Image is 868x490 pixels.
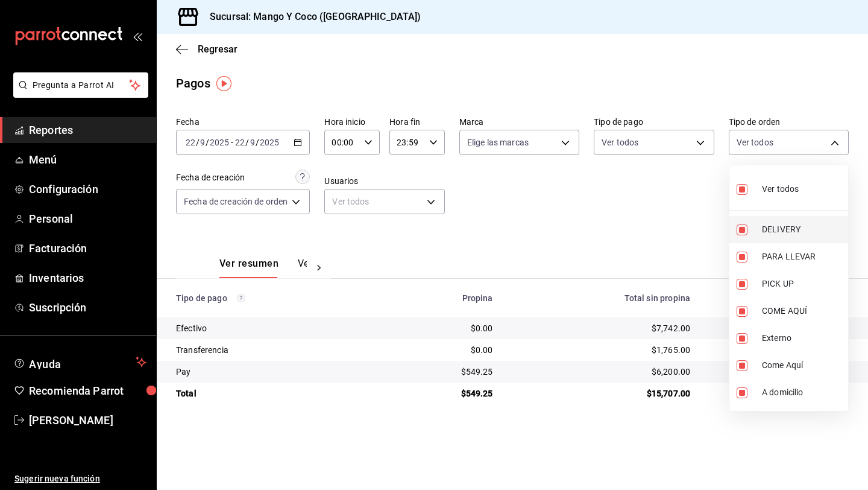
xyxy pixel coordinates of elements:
span: A domicilio [762,386,843,399]
span: PARA LLEVAR [762,250,843,263]
img: Tooltip marker [216,76,231,91]
span: PICK UP [762,278,843,290]
span: Externo [762,332,843,345]
span: Come Aquí [762,359,843,372]
span: COME AQUÍ [762,305,843,317]
span: DELIVERY [762,223,843,236]
span: Ver todos [762,183,799,196]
